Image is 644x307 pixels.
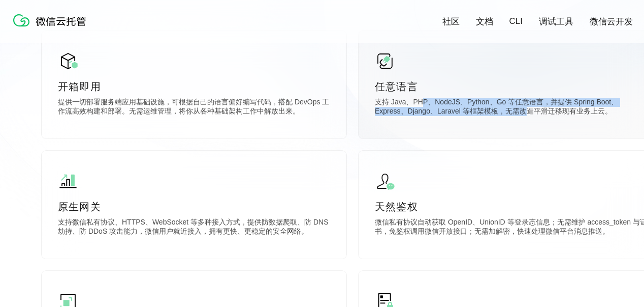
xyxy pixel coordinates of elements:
[58,200,330,214] p: 原生网关
[11,23,92,32] a: 微信云托管
[476,16,493,27] a: 文档
[590,16,633,27] a: 微信云开发
[58,98,330,118] p: 提供一切部署服务端应用基础设施，可根据自己的语言偏好编写代码，搭配 DevOps 工作流高效构建和部署。无需运维管理，将你从各种基础架构工作中解放出来。
[509,16,523,26] a: CLI
[539,16,573,27] a: 调试工具
[58,79,330,94] p: 开箱即用
[58,218,330,238] p: 支持微信私有协议、HTTPS、WebSocket 等多种接入方式，提供防数据爬取、防 DNS 劫持、防 DDoS 攻击能力，微信用户就近接入，拥有更快、更稳定的安全网络。
[442,16,460,27] a: 社区
[11,10,92,31] img: 微信云托管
